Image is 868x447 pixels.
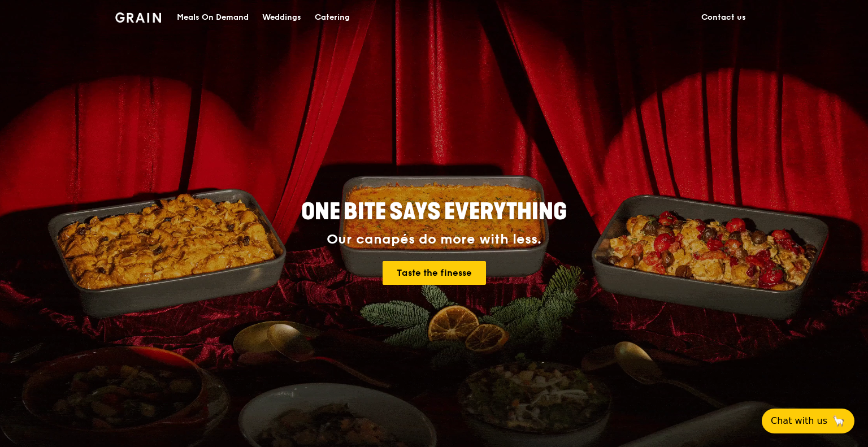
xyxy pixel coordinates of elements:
a: Weddings [255,1,308,34]
button: Chat with us🦙 [762,409,854,433]
div: Our canapés do more with less. [231,232,637,248]
a: Contact us [695,1,753,34]
span: Chat with us [771,414,827,428]
div: Weddings [262,1,301,34]
img: Grain [115,12,161,23]
span: ONE BITE SAYS EVERYTHING [301,198,567,225]
a: Taste the finesse [383,261,486,285]
div: Catering [315,1,350,34]
a: Catering [308,1,357,34]
div: Meals On Demand [177,1,249,34]
span: 🦙 [832,414,845,428]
